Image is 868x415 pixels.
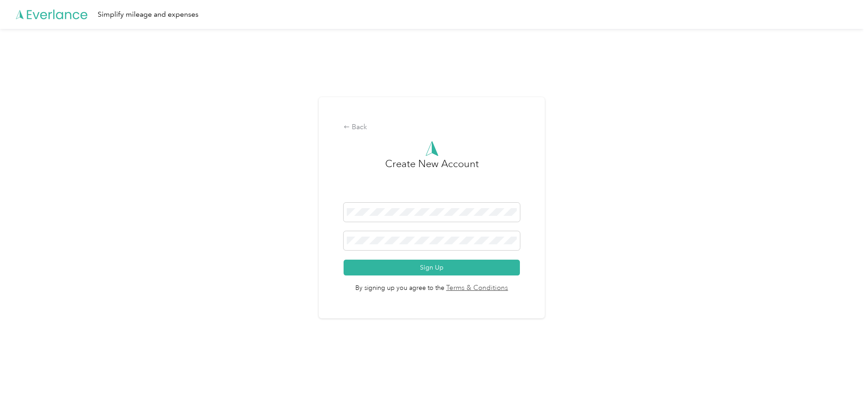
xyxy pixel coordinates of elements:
a: Terms & Conditions [444,283,508,294]
span: By signing up you agree to the [344,275,520,294]
button: Sign Up [344,260,520,275]
h3: Create New Account [385,156,479,203]
div: Simplify mileage and expenses [98,9,198,20]
div: Back [344,122,520,133]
